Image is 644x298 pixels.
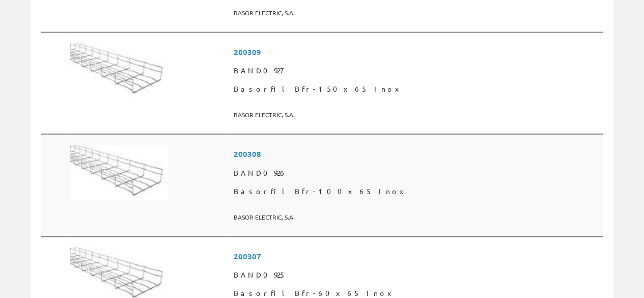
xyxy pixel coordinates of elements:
[70,43,168,97] img: Foto artículo Basorfil Bfr-150x65 Inox (192x107.33858267717)
[234,164,599,182] span: BAND0926
[234,209,599,226] span: BASOR ELECTRIC, S.A.
[234,247,599,266] span: 200307
[234,62,599,80] span: BAND0927
[234,80,599,98] span: Basorfil Bfr-150x65 Inox
[234,43,599,62] span: 200309
[234,266,599,284] span: BAND0925
[234,145,599,164] span: 200308
[234,106,599,123] span: BASOR ELECTRIC, S.A.
[234,182,599,201] span: Basorfil Bfr-100x65 Inox
[234,5,599,21] span: BASOR ELECTRIC, S.A.
[70,145,168,199] img: Foto artículo Basorfil Bfr-100x65 Inox (192x107.33858267717)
